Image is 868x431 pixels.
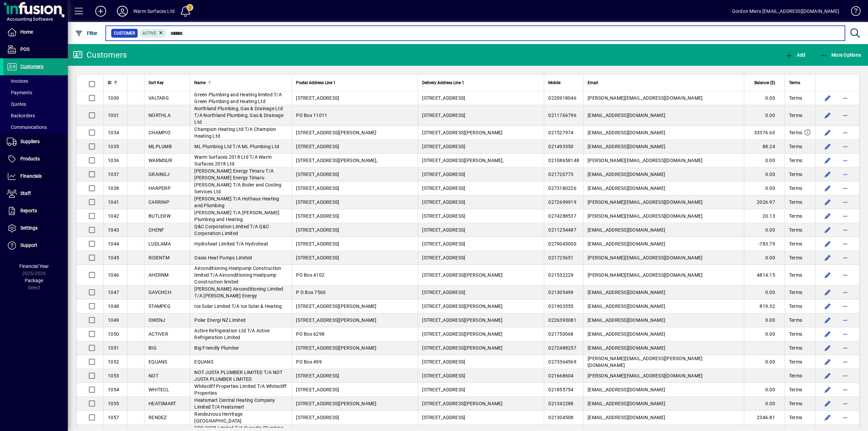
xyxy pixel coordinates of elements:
span: [STREET_ADDRESS] [422,373,465,378]
span: Terms [789,272,802,278]
button: More options [840,252,851,263]
button: Filter [73,27,99,39]
span: PO Box 4102 [296,272,324,278]
span: Postal Address Line 1 [296,79,336,86]
span: [STREET_ADDRESS][PERSON_NAME] [422,331,502,337]
span: Terms [789,185,802,192]
td: 0.00 [744,91,785,105]
span: Communications [7,124,47,130]
div: Warm Surfaces Ltd [133,6,175,17]
a: Settings [3,220,68,237]
span: [EMAIL_ADDRESS][DOMAIN_NAME] [588,172,665,177]
span: [STREET_ADDRESS][PERSON_NAME] [422,317,502,323]
span: STAMPEG [149,303,171,309]
span: Northland Plumbing, Gas & Drainage Ltd T/A Northland Plumbing, Gas & Drainage Ltd [194,106,283,125]
button: More options [840,356,851,367]
span: Active [142,31,156,36]
a: Home [3,24,68,41]
span: 02108658148 [548,158,579,163]
span: [STREET_ADDRESS][PERSON_NAME] [422,401,502,406]
span: [STREET_ADDRESS] [296,95,339,101]
span: Champion Heating Ltd T/A Champion Heating Ltd [194,126,276,139]
span: Terms [789,400,802,407]
button: Add [783,49,807,61]
span: 0272699919 [548,199,576,205]
div: Customers [73,50,127,60]
span: 1048 [108,303,119,309]
span: Terms [789,171,802,178]
span: NORTHLA [149,113,171,118]
span: VALTARG [149,95,169,101]
td: 0.00 [744,105,785,126]
span: 021305499 [548,290,573,295]
td: 0.00 [744,286,785,299]
span: [STREET_ADDRESS] [422,241,465,247]
a: Communications [3,121,68,133]
span: Terms [789,129,802,136]
span: [STREET_ADDRESS] [296,172,339,177]
span: Balance ($) [754,79,775,86]
span: [STREET_ADDRESS] [296,144,339,149]
span: 0274288537 [548,213,576,219]
span: Terms [789,317,802,324]
button: More options [840,224,851,235]
span: 1044 [108,241,119,247]
span: Customer [114,30,135,37]
span: RIDENTM [149,255,170,260]
span: [STREET_ADDRESS][PERSON_NAME] [422,130,502,135]
td: 0.00 [744,168,785,181]
td: 0.00 [744,327,785,341]
span: Terms [789,345,802,351]
span: [STREET_ADDRESS][PERSON_NAME] [422,272,502,278]
span: Quotes [7,101,26,107]
span: P O Box 7560 [296,290,325,295]
span: Terms [789,143,802,150]
span: [EMAIL_ADDRESS][DOMAIN_NAME] [588,227,665,233]
span: PO Box 6298 [296,331,324,337]
button: Edit [822,342,833,353]
span: [PERSON_NAME][EMAIL_ADDRESS][DOMAIN_NAME] [588,158,703,163]
mat-chip: Activation Status: Active [140,29,167,38]
span: 1036 [108,158,119,163]
span: Terms [789,358,802,365]
button: More options [840,169,851,180]
span: Filter [75,31,98,36]
td: 0.00 [744,355,785,369]
span: Terms [789,157,802,164]
a: Reports [3,202,68,219]
span: Package [25,278,43,283]
span: [STREET_ADDRESS] [422,185,465,191]
span: [STREET_ADDRESS] [422,113,465,118]
span: 0220918046 [548,95,576,101]
button: Edit [822,370,833,381]
span: [EMAIL_ADDRESS][DOMAIN_NAME] [588,317,665,323]
span: [STREET_ADDRESS] [296,373,339,378]
span: LUDLAMA [149,241,171,247]
button: More options [840,398,851,409]
span: [STREET_ADDRESS][PERSON_NAME] [296,401,376,406]
span: ML Plumbing Ltd T/A ML Plumbing Ltd [194,144,279,149]
span: [STREET_ADDRESS][PERSON_NAME] [296,345,376,351]
span: 021750068 [548,331,573,337]
div: Balance ($) [748,79,781,86]
a: POS [3,41,68,58]
span: 1041 [108,199,119,205]
span: PO Box 11011 [296,113,327,118]
span: [STREET_ADDRESS] [296,255,339,260]
span: [EMAIL_ADDRESS][DOMAIN_NAME] [588,241,665,247]
span: WHITECL [149,387,169,392]
span: HEATSMART [149,401,176,406]
span: Big Friendly Plumber [194,345,239,351]
span: [EMAIL_ADDRESS][DOMAIN_NAME] [588,331,665,337]
button: More options [840,141,851,152]
span: [STREET_ADDRESS] [422,387,465,392]
span: [EMAIL_ADDRESS][DOMAIN_NAME] [588,113,665,118]
span: Name [194,79,205,86]
a: Suppliers [3,133,68,150]
span: [EMAIL_ADDRESS][DOMAIN_NAME] [588,144,665,149]
span: [PERSON_NAME] T/A Hothaus Heating and Plumbing [194,196,279,208]
td: 0.00 [744,154,785,168]
button: Edit [822,384,833,395]
button: Edit [822,329,833,339]
div: ID [108,79,123,86]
